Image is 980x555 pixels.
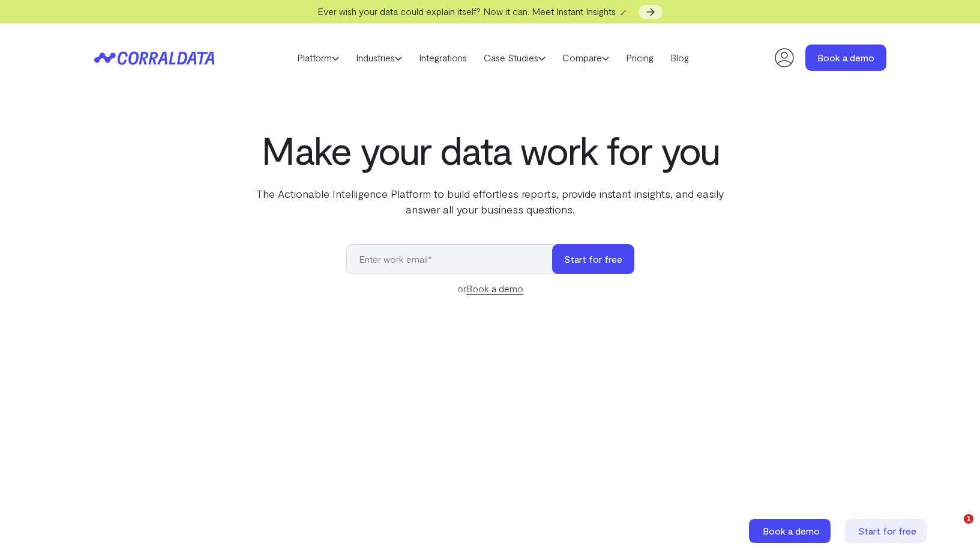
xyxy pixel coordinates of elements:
[346,244,564,274] input: Enter work email*
[317,5,630,17] span: Ever wish your data could explain itself? Now it can. Meet Instant Insights 🪄
[618,49,662,67] a: Pricing
[347,49,410,67] a: Industries
[858,525,916,536] span: Start for free
[552,244,634,274] button: Start for free
[289,49,347,67] a: Platform
[475,49,554,67] a: Case Studies
[662,49,697,67] a: Blog
[410,49,475,67] a: Integrations
[939,514,968,543] iframe: Intercom live chat
[964,514,973,524] span: 1
[245,128,735,171] h1: Make your data work for you
[749,519,833,543] a: Book a demo
[763,525,820,536] span: Book a demo
[805,44,886,71] a: Book a demo
[466,283,523,295] a: Book a demo
[346,281,634,296] div: or
[554,49,618,67] a: Compare
[845,519,929,543] a: Start for free
[245,186,735,217] p: The Actionable Intelligence Platform to build effortless reports, provide instant insights, and e...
